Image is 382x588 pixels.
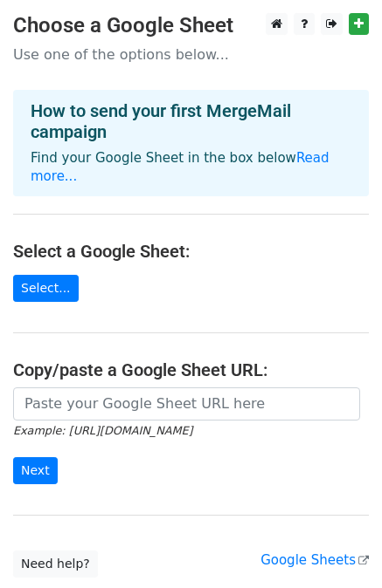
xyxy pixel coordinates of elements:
[13,13,369,38] h3: Choose a Google Sheet
[13,457,58,484] input: Next
[260,552,369,568] a: Google Sheets
[13,550,98,578] a: Need help?
[31,149,351,186] p: Find your Google Sheet in the box below
[13,45,369,64] p: Use one of the options below...
[31,100,351,142] h4: How to send your first MergeMail campaign
[31,150,330,184] a: Read more...
[13,241,369,262] h4: Select a Google Sheet:
[13,424,192,437] small: Example: [URL][DOMAIN_NAME]
[13,359,369,380] h4: Copy/paste a Google Sheet URL:
[13,387,360,420] input: Paste your Google Sheet URL here
[13,275,79,302] a: Select...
